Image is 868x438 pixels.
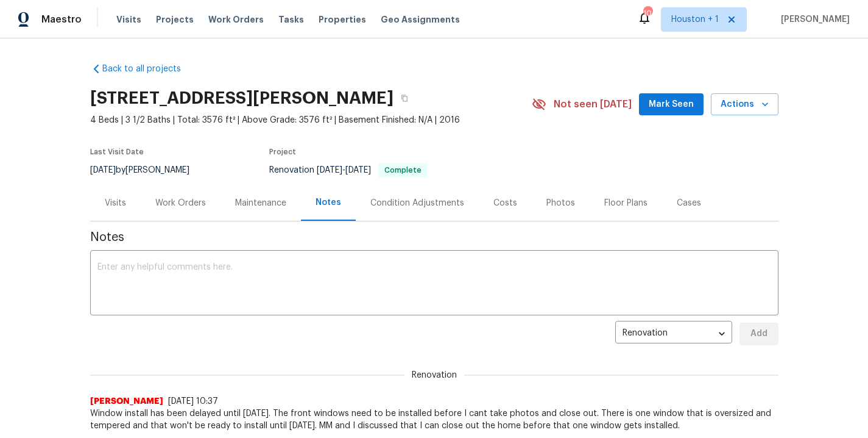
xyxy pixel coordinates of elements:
[90,395,163,407] span: [PERSON_NAME]
[604,197,647,209] div: Floor Plans
[208,13,264,26] span: Work Orders
[721,97,769,112] span: Actions
[317,166,371,174] span: -
[711,93,778,116] button: Actions
[546,197,575,209] div: Photos
[615,319,732,349] div: Renovation
[168,397,218,406] span: [DATE] 10:37
[269,166,428,174] span: Renovation
[370,197,464,209] div: Condition Adjustments
[235,197,286,209] div: Maintenance
[316,196,341,209] div: Notes
[677,197,701,209] div: Cases
[649,97,694,112] span: Mark Seen
[393,87,415,109] button: Copy Address
[116,13,141,26] span: Visits
[493,197,517,209] div: Costs
[90,163,204,178] div: by [PERSON_NAME]
[156,13,194,26] span: Projects
[269,148,296,156] span: Project
[639,93,704,116] button: Mark Seen
[90,63,207,75] a: Back to all projects
[776,13,850,26] span: [PERSON_NAME]
[90,148,144,156] span: Last Visit Date
[381,13,460,26] span: Geo Assignments
[643,7,652,20] div: 10
[90,92,393,104] h2: [STREET_ADDRESS][PERSON_NAME]
[379,167,426,174] span: Complete
[404,369,464,381] span: Renovation
[319,13,366,26] span: Properties
[90,407,778,432] span: Window install has been delayed until [DATE]. The front windows need to be installed before I can...
[278,15,304,24] span: Tasks
[345,166,371,174] span: [DATE]
[90,231,778,243] span: Notes
[90,114,532,126] span: 4 Beds | 3 1/2 Baths | Total: 3576 ft² | Above Grade: 3576 ft² | Basement Finished: N/A | 2016
[155,197,206,209] div: Work Orders
[554,98,632,110] span: Not seen [DATE]
[105,197,126,209] div: Visits
[317,166,342,174] span: [DATE]
[90,166,116,174] span: [DATE]
[671,13,719,26] span: Houston + 1
[41,13,82,26] span: Maestro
